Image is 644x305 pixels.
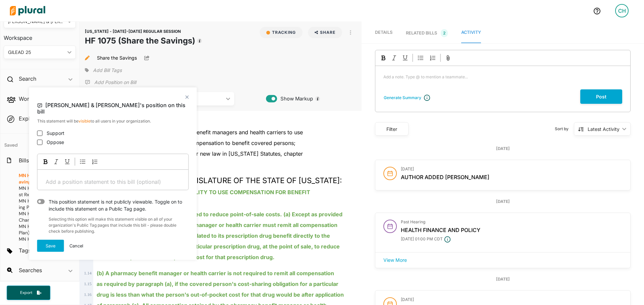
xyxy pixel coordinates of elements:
[308,27,342,38] button: Share
[84,282,92,286] span: 1 . 15
[97,281,338,287] ins: as required by paragraph (a), if the covered person's cost-sharing obligation for a particular
[19,266,42,274] h2: Searches
[85,35,195,47] h1: HF 1075 (Share the Savings)
[84,271,92,276] span: 1 . 14
[615,4,629,17] div: CH
[197,38,203,44] div: Tooltip anchor
[382,94,423,101] button: Generate Summary
[283,211,342,218] ins: (a) Except as provided
[10,223,72,236] a: MNHF 1812 (MN Health Plan)
[94,52,140,63] button: Share the Savings
[37,212,189,234] div: Selecting this option will make this statement visible on all of your organization's Public Tag p...
[555,126,574,132] span: Sort by
[85,65,122,75] div: Add tags
[315,96,321,102] div: Tooltip anchor
[97,243,340,250] ins: covered person associated with a particular prescription drug, at the point of sale, to reduce
[588,126,620,133] div: Latest Activity
[375,23,392,43] a: Details
[85,29,181,34] span: [US_STATE] - [DATE]-[DATE] REGULAR SESSION
[97,176,342,185] span: BE IT ENACTED BY THE LEGISLATURE OF THE STATE OF [US_STATE]:
[384,95,421,101] div: Generate Summary
[69,240,83,252] button: Cancel
[461,23,481,43] a: Activity
[375,199,631,205] div: [DATE]
[277,95,313,102] span: Show Markup
[97,129,303,136] span: relating to health; requiring pharmacy benefit managers and health carriers to use
[10,198,72,211] a: MNHF 1093 (Rx Purchasing Program)
[97,291,344,298] ins: drug is less than what the person's out-of-pocket cost for that drug would be after application
[401,167,622,171] h3: [DATE]
[84,292,92,297] span: 1 . 16
[97,232,330,239] ins: received from a drug manufacturer related to its prescription drug benefit directly to the
[406,23,448,43] a: RELATED BILLS 2
[441,29,448,37] span: 2
[19,172,71,185] span: HF 1075 (Share the Savings)
[610,1,634,20] a: CH
[19,211,26,217] span: MN
[149,211,282,218] ins: Compensation used to reduce point-of-sale costs.
[37,99,189,118] h4: [PERSON_NAME] & [PERSON_NAME]'s position on this bill
[401,297,622,302] h3: [DATE]
[19,236,26,242] span: MN
[377,255,414,265] button: View More
[78,119,91,124] a: visible
[37,240,64,252] button: Save
[375,276,631,282] div: [DATE]
[37,118,189,128] p: This statement will be to all users in your organization.
[97,222,337,228] ins: in paragraph (b), a pharmacy benefit manager or health carrier must remit all compensation
[401,227,480,233] span: Health Finance and Policy
[4,28,76,43] h3: Workspace
[45,198,189,212] div: This position statement is not publicly viewable. Toggle on to include this statement on a Public...
[379,126,404,133] div: Filter
[139,189,310,196] ins: [62W.16] RESPONSIBILITY TO USE COMPENSATION FOR BENEFIT
[260,27,303,38] button: Tracking
[19,115,38,122] h2: Explore
[580,89,622,104] button: Post
[7,286,50,300] button: Export
[19,75,36,82] h2: Search
[85,77,136,87] div: Add Position Statement
[10,236,72,249] a: MNHF 2047 (POS Savings)
[19,172,26,178] span: MN
[19,198,72,210] span: HF 1093 (Rx Purchasing Program)
[8,49,65,56] div: GILEAD 25
[93,67,122,74] span: Add Bill Tags
[19,223,69,236] span: HF 1812 (MN Health Plan)
[19,247,31,254] h2: Tags
[10,172,72,185] a: MNHF 1075 (Share the Savings)
[19,95,47,102] h2: Workspace
[0,134,79,150] h4: Saved
[10,211,72,223] a: MNHF 1652 (Formulary Changes)
[19,198,26,204] span: MN
[47,130,64,137] label: Support
[375,146,631,152] div: [DATE]
[461,30,481,35] span: Activity
[97,150,303,157] span: requiring a report; proposing coding for new law in [US_STATE] Statutes, chapter
[19,185,70,198] span: HF 1076 (Lowest Cost Rx)
[401,236,443,241] span: [DATE] 01:00 PM CDT
[94,79,136,86] p: Add Position on Bill
[15,290,37,296] span: Export
[621,282,637,298] iframe: Intercom live chat
[375,30,392,35] span: Details
[19,157,29,164] h2: Bills
[47,139,64,146] label: Oppose
[305,27,345,38] button: Share
[19,185,26,191] span: MN
[406,29,448,37] div: RELATED BILLS
[19,223,26,229] span: MN
[401,220,622,224] h3: Past Hearing
[401,174,489,180] span: Author added [PERSON_NAME]
[97,270,334,277] ins: (b) A pharmacy benefit manager or health carrier is not required to remit all compensation
[19,211,69,223] span: HF 1652 (Formulary Changes)
[10,185,72,198] a: MNHF 1076 (Lowest Cost Rx)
